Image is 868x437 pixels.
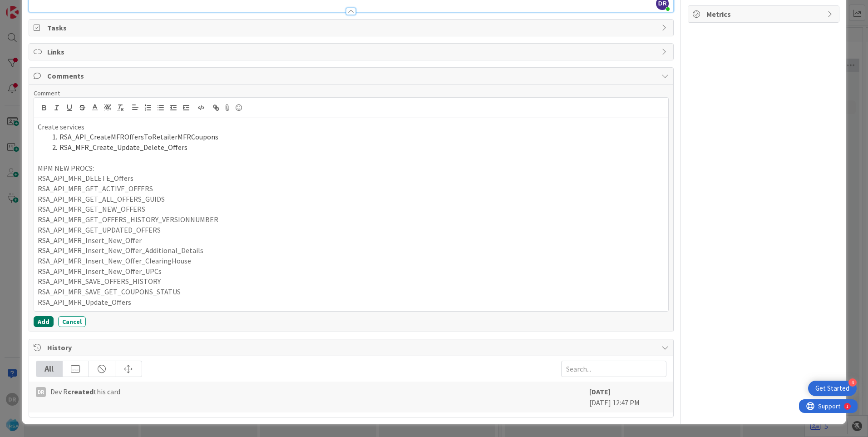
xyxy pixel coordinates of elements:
[561,361,666,377] input: Search...
[38,204,665,214] p: RSA_API_MFR_GET_NEW_OFFERS
[38,225,665,235] p: RSA_API_MFR_GET_UPDATED_OFFERS
[815,384,849,393] div: Get Started
[68,387,94,396] b: created
[38,163,665,174] p: MPM NEW PROCS:
[38,173,665,184] p: RSA_API_MFR_DELETE_Offers
[38,245,665,256] p: RSA_API_MFR_Insert_New_Offer_Additional_Details
[38,214,665,225] p: RSA_API_MFR_GET_OFFERS_HISTORY_VERSIONNUMBER
[47,46,657,57] span: Links
[34,316,54,327] button: Add
[49,142,665,153] li: RSA_MFR_Create_Update_Delete_Offers
[808,381,857,396] div: Open Get Started checklist, remaining modules: 4
[38,184,665,194] p: RSA_API_MFR_GET_ACTIVE_OFFERS
[36,387,46,397] div: DR
[38,266,665,277] p: RSA_API_MFR_Insert_New_Offer_UPCs
[848,378,857,387] div: 4
[58,316,86,327] button: Cancel
[38,235,665,246] p: RSA_API_MFR_Insert_New_Offer
[706,9,823,20] span: Metrics
[47,4,49,11] div: 1
[50,386,120,397] span: Dev R this card
[589,387,611,396] b: [DATE]
[47,70,657,81] span: Comments
[589,386,666,408] div: [DATE] 12:47 PM
[38,287,665,297] p: RSA_API_MFR_SAVE_GET_COUPONS_STATUS
[38,276,665,287] p: RSA_API_MFR_SAVE_OFFERS_HISTORY
[34,89,60,97] span: Comment
[38,297,665,308] p: RSA_API_MFR_Update_Offers
[49,132,665,142] li: RSA_API_CreateMFROffersToRetailerMFRCoupons
[38,194,665,204] p: RSA_API_MFR_GET_ALL_OFFERS_GUIDS
[19,1,41,12] span: Support
[36,361,63,377] div: All
[38,122,665,132] p: Create services
[47,342,657,353] span: History
[38,256,665,266] p: RSA_API_MFR_Insert_New_Offer_ClearingHouse
[47,22,657,33] span: Tasks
